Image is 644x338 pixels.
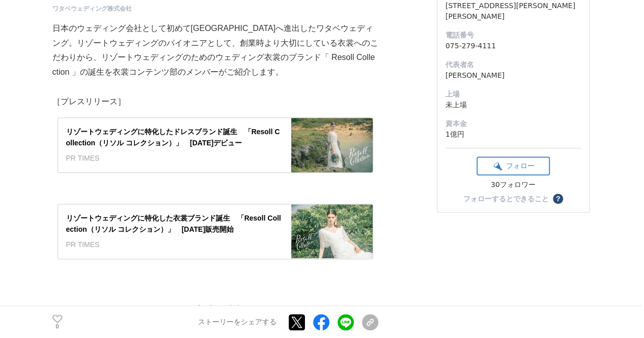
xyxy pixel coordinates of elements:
[477,180,550,190] div: 30フォロワー
[52,324,63,329] p: 0
[66,152,283,164] div: PR TIMES
[553,194,563,204] button: ？
[66,212,283,235] div: リゾートウェディングに特化した衣裳ブランド誕生 「Resoll Collection（リソル コレクション）」 [DATE]販売開始
[445,41,581,51] dd: 075-279-4111
[52,21,378,80] p: 日本のウェディング会社として初めて[GEOGRAPHIC_DATA]へ進出したワタベウェディング。リゾートウェディングのパイオニアとして、創業時より大切にしている衣裳へのこだわりから、リゾートウ...
[445,89,581,100] dt: 上場
[445,30,581,41] dt: 電話番号
[445,129,581,140] dd: 1億円
[463,195,549,202] div: フォローするとできること
[445,118,581,129] dt: 資本金
[445,1,581,22] dd: [STREET_ADDRESS][PERSON_NAME][PERSON_NAME]
[52,305,256,316] strong: ワタベウェディングにとっての衣裳の大切さ
[445,100,581,110] dd: 未上場
[52,4,132,13] a: ワタベウェディング株式会社
[445,59,581,70] dt: 代表者名
[58,204,373,259] a: リゾートウェディングに特化した衣裳ブランド誕生 「Resoll Collection（リソル コレクション）」 [DATE]販売開始PR TIMES
[198,318,276,327] p: ストーリーをシェアする
[66,126,283,149] div: リゾートウェディングに特化したドレスブランド誕生 「Resoll Collection（リソル コレクション）」 [DATE]デビュー
[58,117,373,173] a: リゾートウェディングに特化したドレスブランド誕生 「Resoll Collection（リソル コレクション）」 [DATE]デビューPR TIMES
[477,157,550,175] button: フォロー
[66,239,283,250] div: PR TIMES
[554,195,562,202] span: ？
[445,70,581,81] dd: [PERSON_NAME]
[52,95,378,109] p: ［プレスリリース］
